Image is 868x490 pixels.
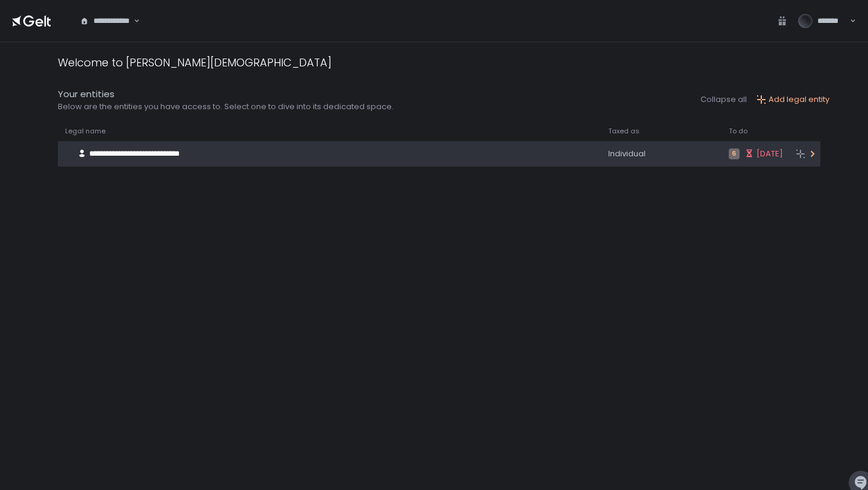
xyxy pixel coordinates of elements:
div: Below are the entities you have access to. Select one to dive into its dedicated space. [58,101,394,112]
div: Search for option [72,8,140,34]
span: [DATE] [756,148,783,159]
div: Individual [608,148,714,159]
span: Legal name [65,127,105,136]
span: Taxed as [608,127,640,136]
button: Add legal entity [756,94,829,105]
div: Welcome to [PERSON_NAME][DEMOGRAPHIC_DATA] [58,54,332,71]
button: Collapse all [700,94,747,105]
span: To do [729,127,747,136]
div: Your entities [58,87,394,101]
span: 6 [729,148,740,159]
